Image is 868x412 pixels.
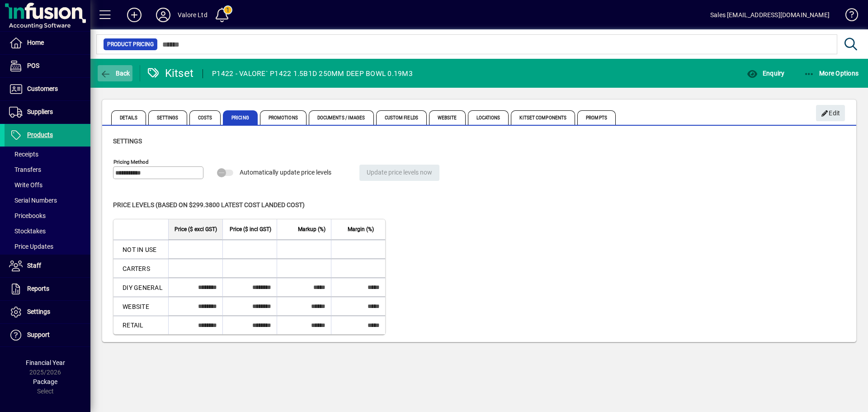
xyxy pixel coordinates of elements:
[113,316,168,334] td: RETAIL
[9,197,57,204] span: Serial Numbers
[223,110,258,125] span: Pricing
[367,165,432,180] span: Update price levels now
[816,105,845,121] button: Edit
[212,66,413,81] div: P1422 - VALORE` P1422 1.5B1D 250MM DEEP BOWL 0.19M3
[27,108,53,115] span: Suppliers
[113,137,142,145] span: Settings
[27,331,50,338] span: Support
[260,110,307,125] span: Promotions
[839,2,857,31] a: Knowledge Base
[710,8,830,22] div: Sales [EMAIL_ADDRESS][DOMAIN_NAME]
[230,224,271,234] span: Price ($ incl GST)
[149,7,178,23] button: Profile
[27,285,49,292] span: Reports
[26,359,65,366] span: Financial Year
[5,162,90,177] a: Transfers
[113,297,168,316] td: WEBSITE
[113,201,305,208] span: Price levels (based on $299.3800 Latest cost landed cost)
[111,110,146,125] span: Details
[27,262,41,269] span: Staff
[5,255,90,277] a: Staff
[5,208,90,223] a: Pricebooks
[5,177,90,193] a: Write Offs
[5,324,90,346] a: Support
[5,78,90,100] a: Customers
[27,131,53,138] span: Products
[359,165,439,181] button: Update price levels now
[27,39,44,46] span: Home
[120,7,149,23] button: Add
[577,110,616,125] span: Prompts
[5,147,90,162] a: Receipts
[348,224,374,234] span: Margin (%)
[9,212,46,219] span: Pricebooks
[821,106,840,121] span: Edit
[107,40,154,49] span: Product Pricing
[5,32,90,54] a: Home
[309,110,374,125] span: Documents / Images
[33,378,57,385] span: Package
[9,243,53,250] span: Price Updates
[376,110,427,125] span: Custom Fields
[745,65,787,81] button: Enquiry
[5,193,90,208] a: Serial Numbers
[747,70,784,77] span: Enquiry
[9,166,41,173] span: Transfers
[27,85,58,92] span: Customers
[9,227,46,235] span: Stocktakes
[178,8,208,22] div: Valore Ltd
[98,65,132,81] button: Back
[90,65,140,81] app-page-header-button: Back
[804,70,859,77] span: More Options
[189,110,221,125] span: Costs
[5,239,90,254] a: Price Updates
[113,259,168,278] td: CARTERS
[9,181,42,189] span: Write Offs
[147,66,194,81] div: Kitset
[5,223,90,239] a: Stocktakes
[100,70,130,77] span: Back
[511,110,575,125] span: Kitset Components
[27,62,39,69] span: POS
[9,151,38,158] span: Receipts
[175,224,217,234] span: Price ($ excl GST)
[5,101,90,123] a: Suppliers
[240,169,331,176] span: Automatically update price levels
[113,159,149,165] mat-label: Pricing method
[113,240,168,259] td: NOT IN USE
[27,308,50,315] span: Settings
[148,110,187,125] span: Settings
[429,110,466,125] span: Website
[468,110,509,125] span: Locations
[802,65,861,81] button: More Options
[5,55,90,77] a: POS
[5,301,90,323] a: Settings
[5,278,90,300] a: Reports
[113,278,168,297] td: DIY GENERAL
[298,224,325,234] span: Markup (%)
